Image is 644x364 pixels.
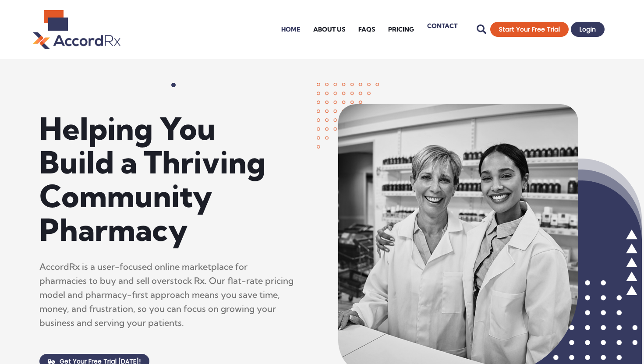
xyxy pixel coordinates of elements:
[275,12,464,47] nav: Menu
[382,12,421,47] a: Pricing
[490,22,569,37] a: Start Your Free Trial
[307,12,352,47] a: About Us
[39,112,294,247] h1: Helping You Build a Thriving Community Pharmacy
[275,12,307,47] a: Home
[580,26,596,32] span: Login
[352,12,382,47] a: FAQs
[421,8,464,43] a: Contact
[571,22,605,37] a: Login
[499,26,560,32] span: Start Your Free Trial
[39,260,294,330] p: AccordRx is a user-focused online marketplace for pharmacies to buy and sell overstock Rx. Our fl...
[473,21,490,38] div: Search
